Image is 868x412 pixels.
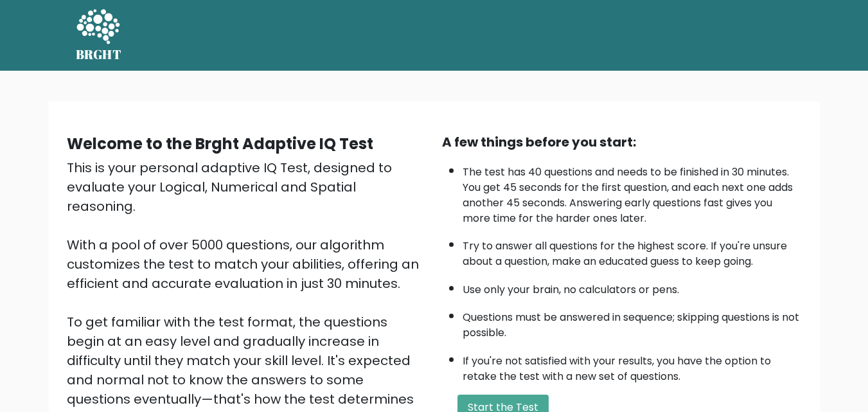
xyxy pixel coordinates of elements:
[442,132,802,152] div: A few things before you start:
[76,47,122,62] h5: BRGHT
[463,232,802,269] li: Try to answer all questions for the highest score. If you're unsure about a question, make an edu...
[67,133,373,154] b: Welcome to the Brght Adaptive IQ Test
[76,5,122,66] a: BRGHT
[463,158,802,226] li: The test has 40 questions and needs to be finished in 30 minutes. You get 45 seconds for the firs...
[463,347,802,384] li: If you're not satisfied with your results, you have the option to retake the test with a new set ...
[463,303,802,341] li: Questions must be answered in sequence; skipping questions is not possible.
[463,276,802,298] li: Use only your brain, no calculators or pens.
